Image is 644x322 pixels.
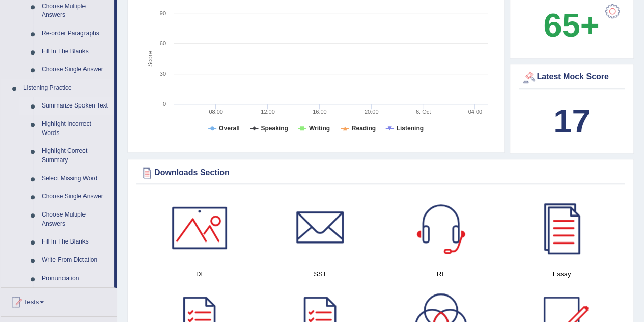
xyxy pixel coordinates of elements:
[19,79,114,97] a: Listening Practice
[468,109,482,115] text: 04:00
[160,10,166,16] text: 90
[37,251,114,270] a: Write From Dictation
[37,170,114,188] a: Select Missing Word
[397,125,424,132] tspan: Listening
[37,43,114,61] a: Fill In The Blanks
[37,142,114,169] a: Highlight Correct Summary
[313,109,327,115] text: 16:00
[37,270,114,288] a: Pronunciation
[352,125,376,132] tspan: Reading
[209,109,223,115] text: 08:00
[386,269,496,279] h4: RL
[265,269,375,279] h4: SST
[553,102,590,140] b: 17
[309,125,330,132] tspan: Writing
[261,125,288,132] tspan: Speaking
[507,269,617,279] h4: Essay
[219,125,240,132] tspan: Overall
[144,269,255,279] h4: DI
[37,115,114,142] a: Highlight Incorrect Words
[160,40,166,46] text: 60
[147,50,154,67] tspan: Score
[261,109,275,115] text: 12:00
[521,70,622,85] div: Latest Mock Score
[37,61,114,79] a: Choose Single Answer
[160,71,166,77] text: 30
[543,7,599,44] b: 65+
[37,206,114,233] a: Choose Multiple Answers
[37,187,114,206] a: Choose Single Answer
[416,109,431,115] tspan: 6. Oct
[365,109,379,115] text: 20:00
[139,165,622,180] div: Downloads Section
[37,233,114,251] a: Fill In The Blanks
[163,101,166,107] text: 0
[37,97,114,115] a: Summarize Spoken Text
[37,24,114,43] a: Re-order Paragraphs
[1,288,117,313] a: Tests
